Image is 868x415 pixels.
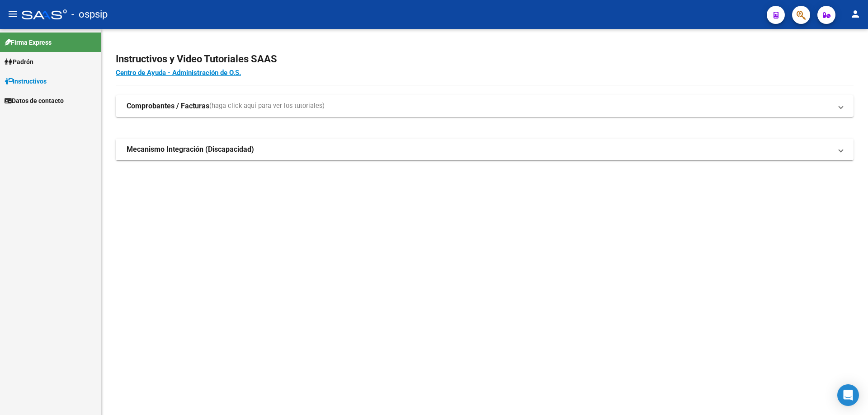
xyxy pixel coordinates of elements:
[837,384,859,406] div: Open Intercom Messenger
[850,9,861,19] mat-icon: person
[127,145,254,154] strong: Mecanismo Integración (Discapacidad)
[5,37,52,47] span: Firma Express
[5,96,64,106] span: Datos de contacto
[209,101,325,111] span: (haga click aquí para ver los tutoriales)
[71,5,108,24] span: - ospsip
[116,69,241,77] a: Centro de Ayuda - Administración de O.S.
[5,57,33,67] span: Padrón
[116,51,854,68] h2: Instructivos y Video Tutoriales SAAS
[127,101,209,111] strong: Comprobantes / Facturas
[5,76,47,86] span: Instructivos
[7,9,18,19] mat-icon: menu
[116,95,854,117] mat-expansion-panel-header: Comprobantes / Facturas(haga click aquí para ver los tutoriales)
[116,139,854,160] mat-expansion-panel-header: Mecanismo Integración (Discapacidad)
